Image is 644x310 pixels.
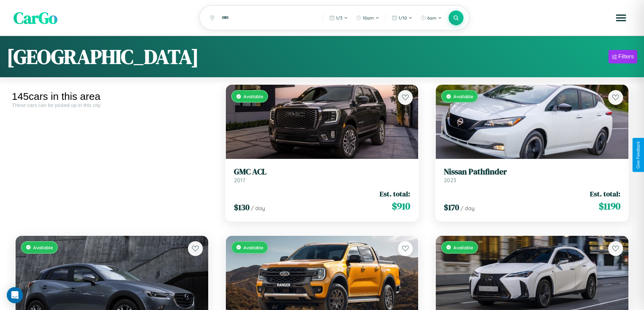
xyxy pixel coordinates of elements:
[243,245,263,250] span: Available
[399,15,407,21] span: 1 / 10
[251,205,265,212] span: / day
[609,50,637,63] button: Filters
[243,93,263,99] span: Available
[234,167,410,184] a: GMC ACL2017
[363,15,374,21] span: 10am
[12,102,212,108] div: These cars can be picked up in this city.
[380,189,410,199] span: Est. total:
[444,167,620,177] h3: Nissan Pathfinder
[234,177,245,184] span: 2017
[444,167,620,184] a: Nissan Pathfinder2023
[7,287,23,303] div: Open Intercom Messenger
[460,205,475,212] span: / day
[234,167,410,177] h3: GMC ACL
[353,12,383,23] button: 10am
[388,12,416,23] button: 1/10
[7,43,199,71] h1: [GEOGRAPHIC_DATA]
[599,199,620,213] span: $ 1190
[636,141,641,169] div: Give Feedback
[234,202,249,213] span: $ 130
[392,199,410,213] span: $ 910
[444,177,456,184] span: 2023
[417,12,445,23] button: 6am
[590,189,620,199] span: Est. total:
[336,15,342,21] span: 1 / 3
[12,91,212,102] div: 145 cars in this area
[427,15,436,21] span: 6am
[612,8,630,27] button: Open menu
[444,202,459,213] span: $ 170
[14,7,57,29] span: CarGo
[326,12,351,23] button: 1/3
[618,53,634,60] div: Filters
[453,245,473,250] span: Available
[33,245,53,250] span: Available
[453,93,473,99] span: Available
